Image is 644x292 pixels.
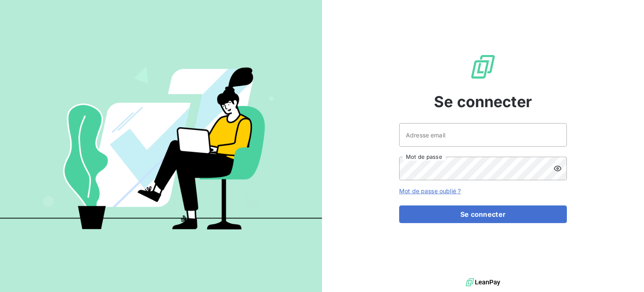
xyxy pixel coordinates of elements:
[466,276,500,289] img: logo
[434,90,532,113] span: Se connecter
[399,205,567,223] button: Se connecter
[399,187,461,195] a: Mot de passe oublié ?
[470,53,496,80] img: Logo LeanPay
[399,123,567,147] input: placeholder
